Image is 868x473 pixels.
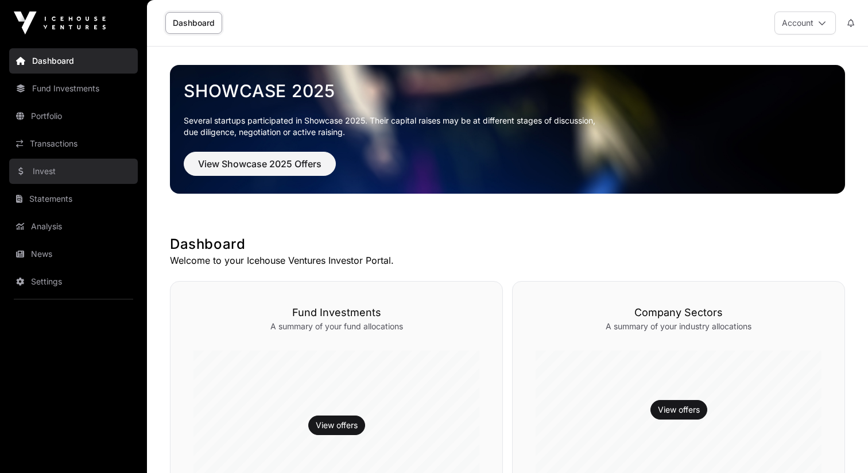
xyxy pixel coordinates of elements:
[193,305,479,321] h3: Fund Investments
[198,157,321,171] span: View Showcase 2025 Offers
[184,163,336,175] a: View Showcase 2025 Offers
[184,115,831,138] p: Several startups participated in Showcase 2025. Their capital raises may be at different stages o...
[9,48,138,74] a: Dashboard
[9,241,138,267] a: News
[811,418,868,473] iframe: Chat Widget
[193,321,479,332] p: A summary of your fund allocations
[9,186,138,211] a: Statements
[170,235,845,253] h1: Dashboard
[9,269,138,294] a: Settings
[165,12,222,34] a: Dashboard
[316,420,358,431] a: View offers
[14,11,106,34] img: Icehouse Ventures Logo
[9,131,138,156] a: Transactions
[9,103,138,129] a: Portfolio
[774,11,836,34] button: Account
[9,159,138,184] a: Invest
[536,305,821,321] h3: Company Sectors
[308,416,365,435] button: View offers
[184,152,336,176] button: View Showcase 2025 Offers
[170,253,845,267] p: Welcome to your Icehouse Ventures Investor Portal.
[536,321,821,332] p: A summary of your industry allocations
[9,214,138,239] a: Analysis
[650,400,707,420] button: View offers
[9,76,138,101] a: Fund Investments
[184,80,831,101] a: Showcase 2025
[170,65,845,194] img: Showcase 2025
[658,404,700,416] a: View offers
